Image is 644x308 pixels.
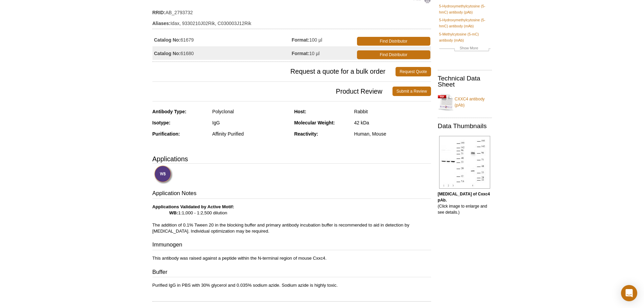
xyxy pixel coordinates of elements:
b: Applications Validated by Active Motif: [152,204,234,209]
h3: Buffer [152,268,431,278]
td: 61680 [152,46,292,60]
td: 61679 [152,33,292,46]
a: Submit a Review [392,87,431,96]
span: Product Review [152,87,392,96]
span: Request a quote for a bulk order [152,67,396,76]
strong: Antibody Type: [152,109,187,114]
a: Request Quote [396,67,431,76]
h3: Application Notes [152,189,431,199]
p: (Click image to enlarge and see details.) [438,191,492,215]
a: 5-Hydroxymethylcytosine (5-hmC) antibody (pAb) [439,3,491,15]
a: 5-Hydroxymethylcytosine (5-hmC) antibody (mAb) [439,17,491,29]
p: 1:1,000 - 1:2,500 dilution The addition of 0.1% Tween 20 in the blocking buffer and primary antib... [152,204,431,234]
div: Human, Mouse [354,131,431,137]
td: Idax, 9330210J02Rik, C030003J12Rik [152,16,431,27]
strong: Reactivity: [294,131,318,137]
div: Polyclonal [212,109,289,115]
h2: Data Thumbnails [438,123,492,129]
div: Rabbit [354,109,431,115]
div: Open Intercom Messenger [621,285,637,301]
strong: WB: [169,210,178,215]
strong: Host: [294,109,306,114]
a: Find Distributor [357,37,430,46]
div: IgG [212,120,289,126]
td: AB_2793732 [152,5,431,16]
a: Show More [439,45,491,53]
a: Find Distributor [357,50,430,59]
b: [MEDICAL_DATA] of Cxxc4 pAb. [438,192,490,203]
strong: RRID: [152,9,166,16]
td: 10 µl [292,46,356,60]
h3: Applications [152,154,431,164]
div: 42 kDa [354,120,431,126]
img: Western Blot Validated [154,165,173,184]
a: 5-Methylcytosine (5-mC) antibody (mAb) [439,31,491,43]
p: Purified IgG in PBS with 30% glycerol and 0.035% sodium azide. Sodium azide is highly toxic. [152,282,431,288]
strong: Molecular Weight: [294,120,335,125]
strong: Format: [292,50,309,56]
strong: Catalog No: [154,37,181,43]
img: Cxxc4 antibody (pAb) tested by Western blot. [439,136,490,189]
div: Affinity Purified [212,131,289,137]
h2: Technical Data Sheet [438,75,492,88]
h3: Immunogen [152,241,431,250]
td: 100 µl [292,33,356,46]
strong: Format: [292,37,309,43]
strong: Catalog No: [154,50,181,56]
strong: Purification: [152,131,180,137]
a: CXXC4 antibody (pAb) [438,92,492,112]
strong: Aliases: [152,20,171,26]
strong: Isotype: [152,120,171,125]
p: This antibody was raised against a peptide within the N-terminal region of mouse Cxxc4. [152,255,431,261]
